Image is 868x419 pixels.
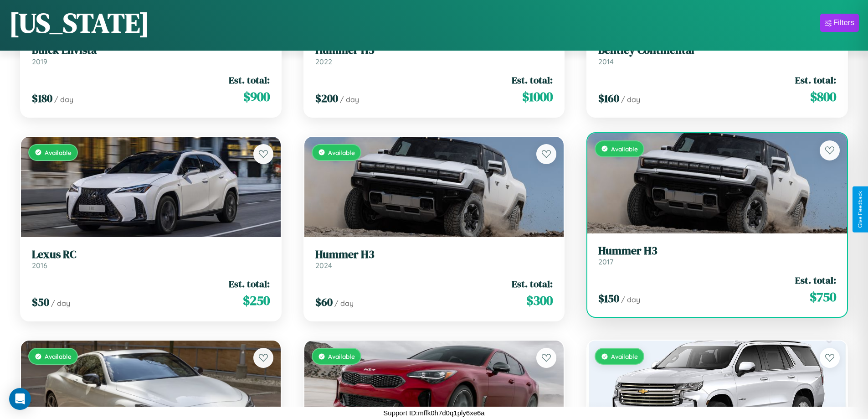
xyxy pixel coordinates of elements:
[857,191,863,228] div: Give Feedback
[32,44,270,57] h3: Buick Envista
[611,145,638,153] span: Available
[328,149,355,156] span: Available
[795,274,836,287] span: Est. total:
[32,91,52,106] span: $ 180
[315,44,553,57] h3: Hummer H3
[32,248,270,261] h3: Lexus RC
[9,388,31,410] div: Open Intercom Messenger
[32,261,47,270] span: 2016
[315,248,553,261] h3: Hummer H3
[598,244,836,258] h3: Hummer H3
[810,288,836,306] span: $ 750
[512,277,553,290] span: Est. total:
[820,14,859,32] button: Filters
[229,277,270,290] span: Est. total:
[334,299,354,308] span: / day
[795,73,836,87] span: Est. total:
[621,295,640,304] span: / day
[810,88,836,106] span: $ 800
[45,149,72,156] span: Available
[243,291,270,310] span: $ 250
[328,352,355,360] span: Available
[45,352,72,360] span: Available
[340,95,359,104] span: / day
[512,73,553,87] span: Est. total:
[315,91,338,106] span: $ 200
[598,91,619,106] span: $ 160
[598,44,836,66] a: Bentley Continental2014
[243,88,270,106] span: $ 900
[315,57,332,66] span: 2022
[598,291,619,306] span: $ 150
[32,295,49,310] span: $ 50
[51,299,70,308] span: / day
[32,57,47,66] span: 2019
[315,295,333,310] span: $ 60
[54,95,73,104] span: / day
[315,261,332,270] span: 2024
[229,73,270,87] span: Est. total:
[598,244,836,267] a: Hummer H32017
[611,352,638,360] span: Available
[32,44,270,66] a: Buick Envista2019
[598,44,836,57] h3: Bentley Continental
[315,248,553,270] a: Hummer H32024
[621,95,640,104] span: / day
[9,4,149,41] h1: [US_STATE]
[833,18,854,27] div: Filters
[315,44,553,66] a: Hummer H32022
[522,88,553,106] span: $ 1000
[598,257,613,266] span: 2017
[598,57,614,66] span: 2014
[383,407,484,419] p: Support ID: mffk0h7d0q1ply6xe6a
[32,248,270,270] a: Lexus RC2016
[526,291,553,310] span: $ 300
